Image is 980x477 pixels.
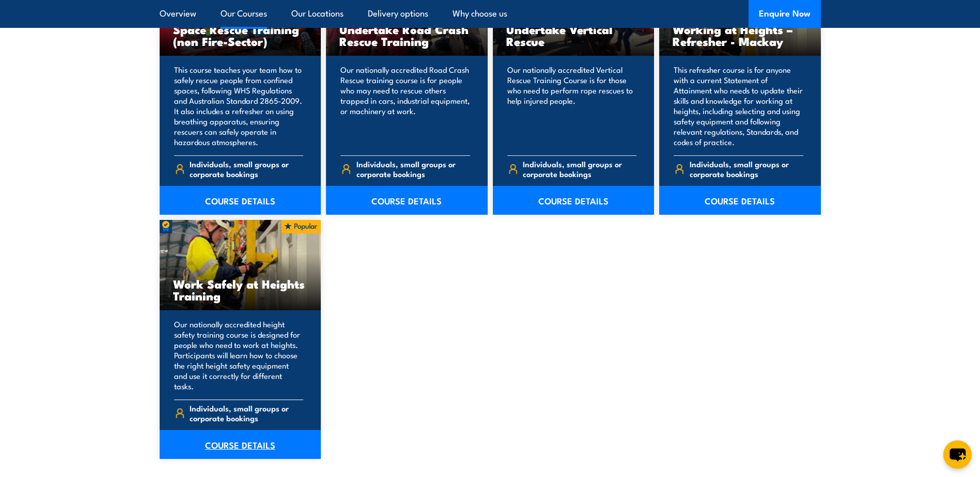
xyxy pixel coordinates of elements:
p: Our nationally accredited height safety training course is designed for people who need to work a... [174,319,304,391]
a: COURSE DETAILS [493,186,655,215]
p: This course teaches your team how to safely rescue people from confined spaces, following WHS Reg... [174,65,304,147]
span: Individuals, small groups or corporate bookings [523,159,636,179]
h3: Work Safely at Heights Training [173,278,308,301]
p: This refresher course is for anyone with a current Statement of Attainment who needs to update th... [674,65,803,147]
p: Our nationally accredited Vertical Rescue Training Course is for those who need to perform rope r... [507,65,637,147]
h3: Undertake Road Crash Rescue Training [339,23,474,47]
span: Individuals, small groups or corporate bookings [190,159,303,179]
a: COURSE DETAILS [326,186,488,215]
span: Individuals, small groups or corporate bookings [356,159,470,179]
h3: Undertake Confined Space Rescue Training (non Fire-Sector) [173,11,308,47]
a: COURSE DETAILS [659,186,821,215]
span: Individuals, small groups or corporate bookings [690,159,803,179]
p: Our nationally accredited Road Crash Rescue training course is for people who may need to rescue ... [340,65,470,147]
a: COURSE DETAILS [160,186,321,215]
span: Individuals, small groups or corporate bookings [190,403,303,423]
h3: Undertake Vertical Rescue [506,23,641,47]
h3: Working at Heights – Refresher - Mackay [673,23,807,47]
a: COURSE DETAILS [160,430,321,459]
button: chat-button [943,440,972,469]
